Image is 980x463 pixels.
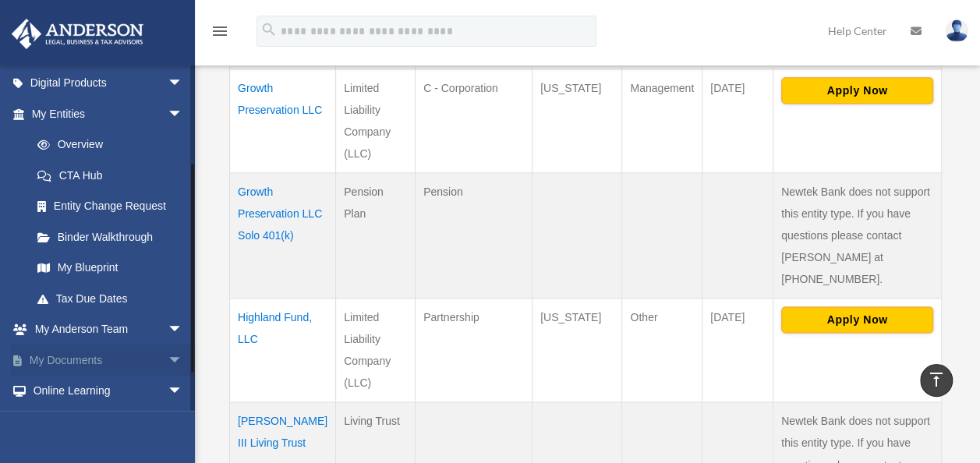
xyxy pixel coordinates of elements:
[168,406,199,438] span: arrow_drop_down
[532,299,622,402] td: [US_STATE]
[11,68,207,99] a: Digital Productsarrow_drop_down
[945,19,968,42] img: User Pic
[168,68,199,100] span: arrow_drop_down
[927,370,946,389] i: vertical_align_top
[920,364,953,397] a: vertical_align_top
[230,299,336,402] td: Highland Fund, LLC
[168,345,199,376] span: arrow_drop_down
[11,314,207,345] a: My Anderson Teamarrow_drop_down
[211,27,229,41] a: menu
[622,69,702,173] td: Management
[702,299,773,402] td: [DATE]
[781,77,933,104] button: Apply Now
[11,98,199,129] a: My Entitiesarrow_drop_down
[230,69,336,173] td: Growth Preservation LLC
[773,173,941,299] td: Newtek Bank does not support this entity type. If you have questions please contact [PERSON_NAME]...
[416,173,532,299] td: Pension
[168,376,199,408] span: arrow_drop_down
[11,345,207,376] a: My Documentsarrow_drop_down
[416,299,532,402] td: Partnership
[7,19,148,49] img: Anderson Advisors Platinum Portal
[532,69,622,173] td: [US_STATE]
[168,98,199,130] span: arrow_drop_down
[416,69,532,173] td: C - Corporation
[168,314,199,346] span: arrow_drop_down
[702,69,773,173] td: [DATE]
[622,299,702,402] td: Other
[22,160,199,191] a: CTA Hub
[11,406,207,437] a: Billingarrow_drop_down
[22,191,199,222] a: Entity Change Request
[22,283,199,314] a: Tax Due Dates
[22,129,191,161] a: Overview
[22,221,199,253] a: Binder Walkthrough
[781,306,933,333] button: Apply Now
[22,253,199,284] a: My Blueprint
[336,69,416,173] td: Limited Liability Company (LLC)
[260,21,278,38] i: search
[211,22,229,41] i: menu
[230,173,336,299] td: Growth Preservation LLC Solo 401(k)
[336,173,416,299] td: Pension Plan
[11,376,207,407] a: Online Learningarrow_drop_down
[336,299,416,402] td: Limited Liability Company (LLC)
